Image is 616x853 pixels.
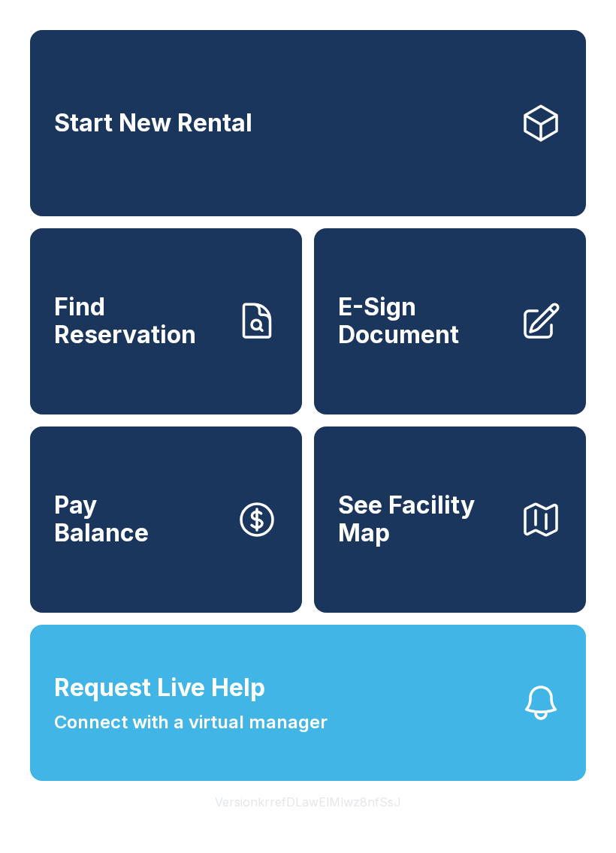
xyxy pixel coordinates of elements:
span: Start New Rental [54,110,252,137]
a: Find Reservation [30,228,302,414]
button: VersionkrrefDLawElMlwz8nfSsJ [203,781,413,823]
button: See Facility Map [314,426,586,613]
span: Find Reservation [54,294,224,348]
span: See Facility Map [338,492,508,547]
button: Request Live HelpConnect with a virtual manager [30,625,586,781]
span: E-Sign Document [338,294,508,348]
span: Request Live Help [54,670,265,706]
a: Start New Rental [30,30,586,216]
span: Pay Balance [54,492,149,547]
button: PayBalance [30,426,302,613]
a: E-Sign Document [314,228,586,414]
span: Connect with a virtual manager [54,709,328,736]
